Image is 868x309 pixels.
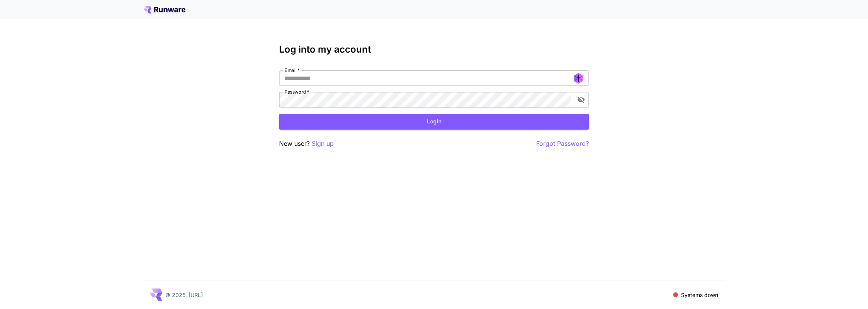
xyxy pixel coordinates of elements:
[681,291,718,299] p: Systems down
[574,93,588,107] button: toggle password visibility
[165,291,203,299] p: © 2025, [URL]
[285,67,300,73] label: Email
[536,139,589,149] button: Forgot Password?
[279,139,334,149] p: New user?
[312,139,334,149] button: Sign up
[279,44,589,55] h3: Log into my account
[279,114,589,130] button: Login
[285,89,309,95] label: Password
